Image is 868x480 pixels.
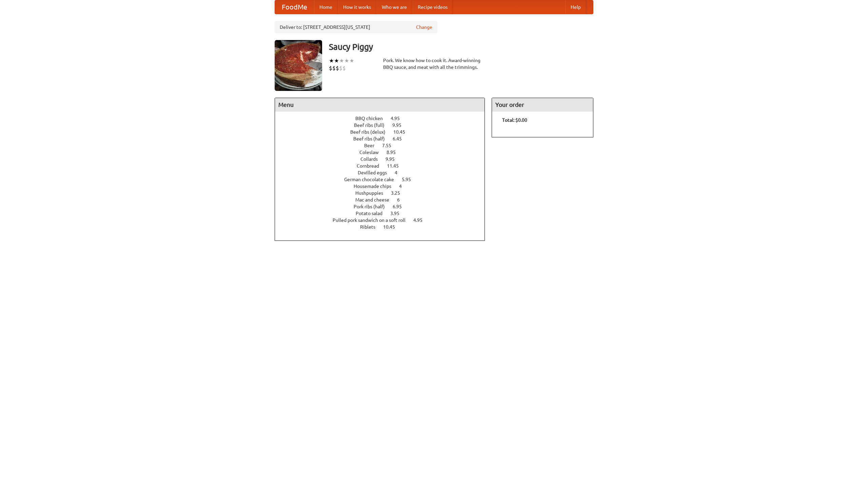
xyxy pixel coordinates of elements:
a: Recipe videos [412,0,453,14]
li: ★ [329,57,334,64]
a: Pork ribs (half) 6.95 [354,204,414,209]
span: Pork ribs (half) [354,204,392,209]
span: Beef ribs (full) [354,122,391,128]
span: German chocolate cake [344,177,401,182]
span: 3.95 [390,211,406,216]
span: Collards [360,156,384,162]
span: 6 [397,197,407,203]
span: 9.95 [392,122,408,128]
li: ★ [344,57,349,64]
span: Coleslaw [359,150,386,155]
span: Beef ribs (half) [353,136,392,141]
li: $ [329,64,332,72]
a: Beef ribs (full) 9.95 [354,122,414,128]
span: Beer [364,143,381,148]
span: 9.95 [386,156,401,162]
a: Cornbread 11.45 [357,163,411,169]
a: Devilled eggs 4 [358,170,410,175]
li: ★ [334,57,339,64]
span: 3.25 [391,190,407,196]
li: ★ [349,57,354,64]
a: Beef ribs (half) 6.45 [353,136,414,141]
span: 4 [395,170,404,175]
a: BBQ chicken 4.95 [355,116,412,121]
span: 4.95 [413,217,429,223]
a: Beef ribs (delux) 10.45 [350,129,418,135]
a: Housemade chips 4 [354,184,414,189]
h4: Your order [492,98,593,112]
a: German chocolate cake 5.95 [344,177,423,182]
div: Deliver to: [STREET_ADDRESS][US_STATE] [275,21,437,33]
span: Potato salad [356,211,389,216]
li: ★ [339,57,344,64]
li: $ [336,64,339,72]
span: Beef ribs (delux) [350,129,392,135]
h4: Menu [275,98,485,112]
a: Collards 9.95 [360,156,407,162]
span: 10.45 [383,224,402,230]
a: Help [565,0,586,14]
span: 7.55 [382,143,398,148]
h3: Saucy Piggy [329,40,593,54]
li: $ [339,64,342,72]
a: Coleslaw 8.95 [359,150,408,155]
span: 5.95 [402,177,418,182]
a: Mac and cheese 6 [355,197,412,203]
span: Riblets [360,224,382,230]
a: Potato salad 3.95 [356,211,412,216]
span: 6.95 [393,204,409,209]
a: Hushpuppies 3.25 [355,190,413,196]
a: How it works [338,0,376,14]
img: angular.jpg [275,40,322,91]
a: Riblets 10.45 [360,224,408,230]
a: FoodMe [275,0,314,14]
span: 4.95 [391,116,407,121]
span: BBQ chicken [355,116,390,121]
span: Mac and cheese [355,197,396,203]
span: Pulled pork sandwich on a soft roll [333,217,412,223]
span: 8.95 [387,150,402,155]
b: Total: $0.00 [502,117,527,123]
span: 10.45 [393,129,412,135]
a: Change [416,24,432,31]
span: 6.45 [393,136,409,141]
a: Pulled pork sandwich on a soft roll 4.95 [333,217,435,223]
a: Home [314,0,338,14]
a: Who we are [376,0,412,14]
span: Housemade chips [354,184,398,189]
li: $ [332,64,336,72]
li: $ [342,64,346,72]
span: 11.45 [387,163,406,169]
span: Devilled eggs [358,170,394,175]
span: 4 [399,184,409,189]
div: Pork. We know how to cook it. Award-winning BBQ sauce, and meat with all the trimmings. [383,57,485,71]
span: Cornbread [357,163,386,169]
span: Hushpuppies [355,190,390,196]
a: Beer 7.55 [364,143,404,148]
